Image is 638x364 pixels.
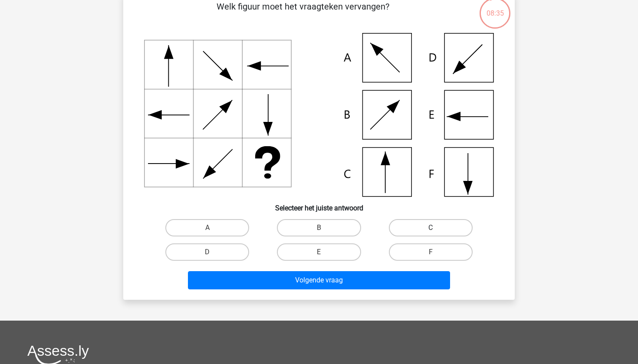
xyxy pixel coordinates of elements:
label: B [277,219,361,236]
label: F [389,243,473,261]
label: C [389,219,473,236]
h6: Selecteer het juiste antwoord [137,197,501,212]
label: E [277,243,361,261]
label: D [165,243,249,261]
button: Volgende vraag [188,271,451,289]
label: A [165,219,249,236]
